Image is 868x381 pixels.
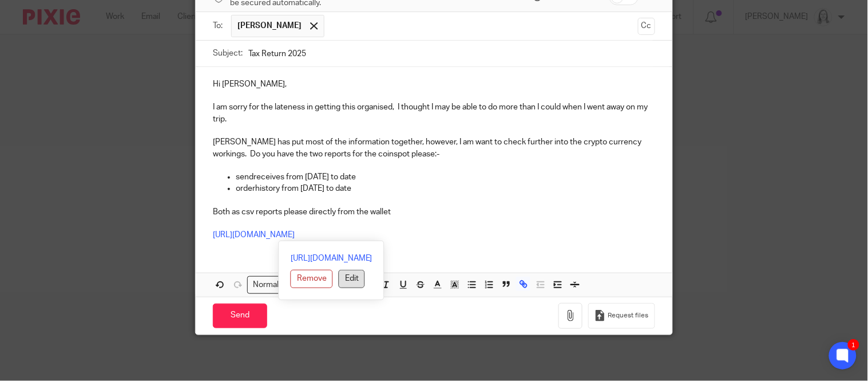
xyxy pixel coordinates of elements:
button: Edit [339,270,365,288]
span: Normal text size [250,279,312,291]
p: I am sorry for the lateness in getting this organised, I thought I may be able to do more than I ... [213,101,655,125]
a: [URL][DOMAIN_NAME] [213,231,295,239]
label: To: [213,20,225,32]
span: Request files [608,311,649,320]
p: [PERSON_NAME] has put most of the information together, however, I am want to check further into ... [213,136,655,160]
span: [PERSON_NAME] [237,20,302,32]
div: Search for option [247,276,362,294]
button: Remove [291,270,333,288]
p: Hi [PERSON_NAME], [213,78,655,90]
label: Subject: [213,48,243,59]
p: orderhistory from [DATE] to date [236,183,655,194]
p: Both as csv reports please directly from the wallet [213,206,655,218]
p: sendreceives from [DATE] to date [236,171,655,183]
div: 1 [848,339,859,351]
button: Request files [588,303,655,329]
button: Cc [638,18,655,35]
a: [URL][DOMAIN_NAME] [291,253,372,264]
input: Send [213,304,267,328]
